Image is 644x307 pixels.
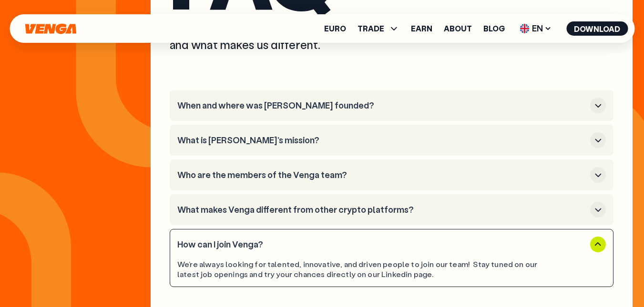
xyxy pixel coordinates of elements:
[444,25,472,32] a: About
[177,259,552,279] div: We’re always looking for talented, innovative, and driven people to join our team! Stay tuned on ...
[24,23,77,34] svg: Home
[177,239,586,250] h3: How can I join Venga?
[177,205,586,215] h3: What makes Venga different from other crypto platforms?
[177,237,606,252] button: How can I join Venga?
[177,202,606,218] button: What makes Venga different from other crypto platforms?
[358,25,384,32] span: TRADE
[177,132,606,148] button: What is [PERSON_NAME]’s mission?
[177,135,586,146] h3: What is [PERSON_NAME]’s mission?
[566,21,628,36] button: Download
[177,98,606,113] button: When and where was [PERSON_NAME] founded?
[516,21,555,36] span: EN
[520,24,529,33] img: flag-uk
[177,167,606,183] button: Who are the members of the Venga team?
[177,100,586,111] h3: When and where was [PERSON_NAME] founded?
[483,25,505,32] a: Blog
[177,170,586,180] h3: Who are the members of the Venga team?
[324,25,346,32] a: Euro
[411,25,432,32] a: Earn
[358,23,399,34] span: TRADE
